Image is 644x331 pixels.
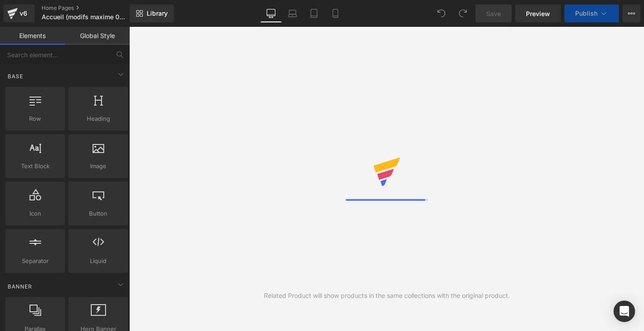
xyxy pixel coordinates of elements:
[623,4,640,22] button: More
[264,291,510,301] div: Related Product will show products in the same collections with the original product.
[4,4,34,22] a: v6
[71,256,125,266] span: Liquid
[325,4,346,22] a: Mobile
[8,256,62,266] span: Separator
[564,4,619,22] button: Publish
[42,4,144,12] a: Home Pages
[432,4,450,22] button: Undo
[42,13,127,21] span: Accueil (modifs maxime 09/25)
[18,8,29,19] div: v6
[8,114,62,123] span: Row
[7,282,33,291] span: Banner
[7,72,24,81] span: Base
[614,301,635,322] div: Open Intercom Messenger
[486,9,501,18] span: Save
[260,4,282,22] a: Desktop
[515,4,561,22] a: Preview
[71,209,125,218] span: Button
[130,4,174,22] a: New Library
[147,9,168,17] span: Library
[8,161,62,171] span: Text Block
[575,10,597,17] span: Publish
[282,4,303,22] a: Laptop
[454,4,472,22] button: Redo
[65,27,130,45] a: Global Style
[303,4,325,22] a: Tablet
[71,161,125,171] span: Image
[71,114,125,123] span: Heading
[526,9,550,18] span: Preview
[8,209,62,218] span: Icon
